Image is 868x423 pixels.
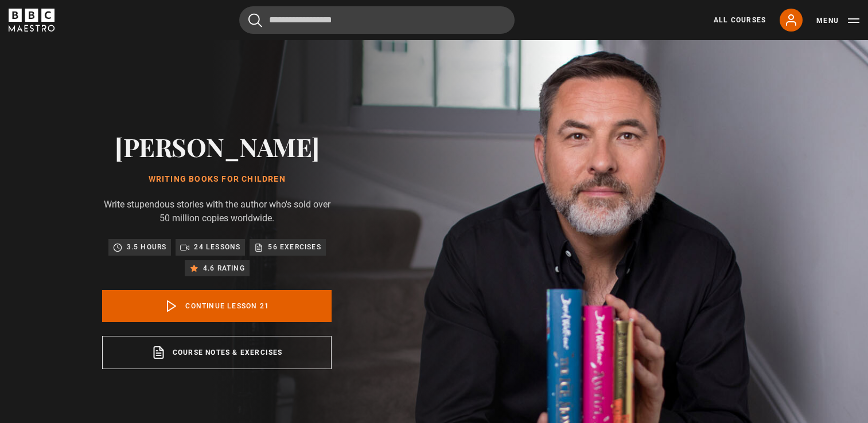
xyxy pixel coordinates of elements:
[102,132,332,161] h2: [PERSON_NAME]
[127,241,167,253] p: 3.5 hours
[102,336,332,369] a: Course notes & exercises
[239,6,515,34] input: Search
[9,9,55,32] svg: BBC Maestro
[102,198,332,225] p: Write stupendous stories with the author who's sold over 50 million copies worldwide.
[714,15,766,25] a: All Courses
[102,290,332,322] a: Continue lesson 21
[268,241,321,253] p: 56 exercises
[816,15,859,26] button: Toggle navigation
[102,175,332,184] h1: Writing Books for Children
[203,263,245,274] p: 4.6 rating
[248,13,262,28] button: Submit the search query
[194,241,240,253] p: 24 lessons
